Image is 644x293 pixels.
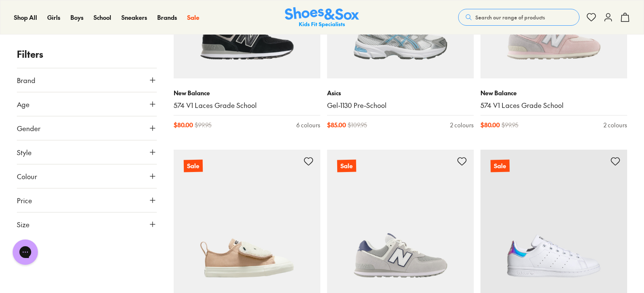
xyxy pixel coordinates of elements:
[327,121,346,129] span: $ 85.00
[480,121,500,129] span: $ 80.00
[17,164,157,188] button: Colour
[491,159,510,172] p: Sale
[475,13,545,21] span: Search our range of products
[480,101,627,110] a: 574 V1 Laces Grade School
[70,13,83,22] a: Boys
[70,13,83,22] span: Boys
[187,13,199,22] span: Sale
[348,121,367,129] span: $ 109.95
[17,123,40,133] span: Gender
[17,195,32,205] span: Price
[8,237,42,268] iframe: Gorgias live chat messenger
[47,13,60,22] a: Girls
[184,159,203,172] p: Sale
[94,13,111,22] a: School
[17,116,157,140] button: Gender
[174,121,193,129] span: $ 80.00
[121,13,147,22] a: Sneakers
[14,13,37,22] a: Shop All
[502,121,518,129] span: $ 99.95
[121,13,147,22] span: Sneakers
[14,13,37,22] span: Shop All
[17,212,157,236] button: Size
[17,188,157,212] button: Price
[17,68,157,92] button: Brand
[47,13,60,22] span: Girls
[17,47,157,61] p: Filters
[94,13,111,22] span: School
[337,159,356,172] p: Sale
[157,13,177,22] span: Brands
[174,101,320,110] a: 574 V1 Laces Grade School
[458,9,580,26] button: Search our range of products
[17,171,37,181] span: Colour
[17,99,30,109] span: Age
[480,89,627,97] p: New Balance
[296,121,320,129] div: 6 colours
[285,7,359,28] a: Shoes & Sox
[187,13,199,22] a: Sale
[195,121,212,129] span: $ 99.95
[174,89,320,97] p: New Balance
[17,219,30,229] span: Size
[327,89,474,97] p: Asics
[17,147,32,157] span: Style
[17,92,157,116] button: Age
[157,13,177,22] a: Brands
[17,140,157,164] button: Style
[17,75,35,85] span: Brand
[604,121,627,129] div: 2 colours
[327,101,474,110] a: Gel-1130 Pre-School
[285,7,359,28] img: SNS_Logo_Responsive.svg
[450,121,474,129] div: 2 colours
